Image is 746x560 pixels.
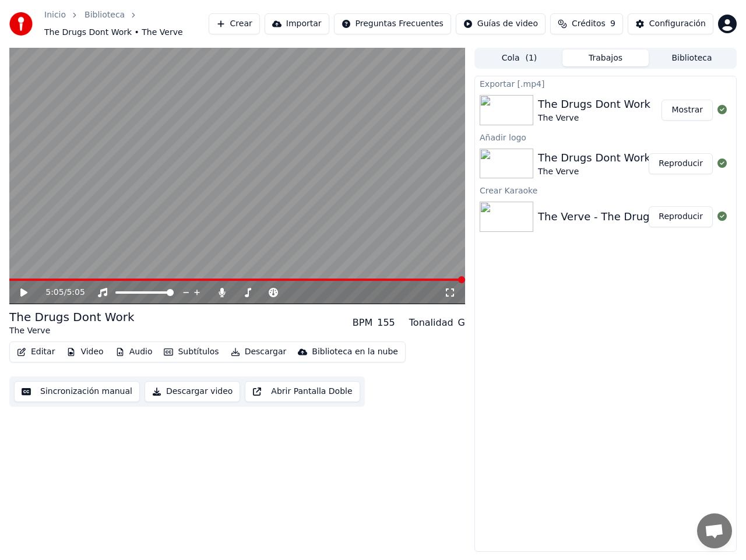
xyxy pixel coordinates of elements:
a: Biblioteca [85,9,125,21]
button: Trabajos [562,50,649,66]
div: The Drugs Dont Work [538,96,650,112]
button: Abrir Pantalla Doble [245,381,360,402]
button: Reproducir [649,153,713,174]
button: Guías de video [456,13,546,34]
div: The Drugs Dont Work [9,309,134,325]
img: youka [9,12,33,36]
button: Editar [12,344,59,360]
button: Crear [209,13,260,34]
div: The Verve - The Drugs Dont Work [538,209,713,225]
span: 9 [610,18,615,30]
span: Créditos [572,18,606,30]
div: The Verve [538,112,650,124]
div: The Drugs Dont Work [538,150,650,166]
div: The Verve [9,325,134,337]
button: Preguntas Frecuentes [334,13,451,34]
button: Reproducir [649,206,713,227]
div: Configuración [649,18,706,30]
div: G [458,316,465,330]
div: Biblioteca en la nube [312,346,398,358]
nav: breadcrumb [44,9,209,38]
a: Inicio [44,9,66,21]
button: Mostrar [661,100,713,121]
div: Exportar [.mp4] [475,76,736,90]
button: Subtítulos [159,344,223,360]
button: Cola [476,50,562,66]
button: Descargar [226,344,291,360]
button: Créditos9 [550,13,623,34]
div: The Verve [538,166,650,178]
div: Añadir logo [475,130,736,144]
button: Video [62,344,108,360]
button: Sincronización manual [14,381,140,402]
span: The Drugs Dont Work • The Verve [44,27,183,38]
button: Descargar video [145,381,240,402]
div: Chat abierto [697,513,732,548]
span: 5:05 [45,287,64,298]
div: Tonalidad [409,316,453,330]
span: ( 1 ) [525,52,537,64]
div: 155 [377,316,395,330]
div: / [45,287,73,298]
button: Importar [265,13,329,34]
div: BPM [353,316,372,330]
button: Biblioteca [649,50,735,66]
div: Crear Karaoke [475,183,736,197]
button: Audio [111,344,157,360]
span: 5:05 [66,287,85,298]
button: Configuración [628,13,713,34]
